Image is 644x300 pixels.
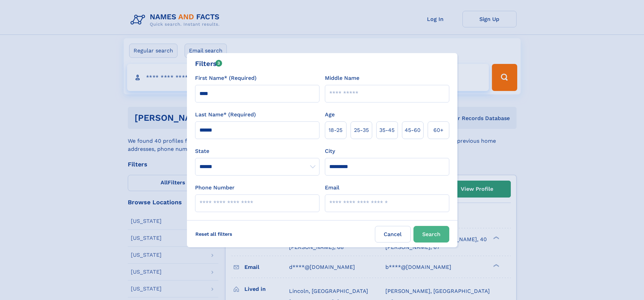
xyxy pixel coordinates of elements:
label: Cancel [375,226,411,243]
span: 35‑45 [379,126,395,134]
label: Phone Number [195,184,235,192]
label: Last Name* (Required) [195,111,256,119]
span: 60+ [433,126,444,134]
label: State [195,147,319,155]
label: Email [325,184,339,192]
label: City [325,147,335,155]
button: Search [413,226,449,243]
label: Middle Name [325,74,359,82]
span: 18‑25 [329,126,342,134]
label: Age [325,111,335,119]
div: Filters [195,59,222,69]
span: 45‑60 [405,126,421,134]
span: 25‑35 [354,126,369,134]
label: First Name* (Required) [195,74,257,82]
label: Reset all filters [191,226,237,242]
